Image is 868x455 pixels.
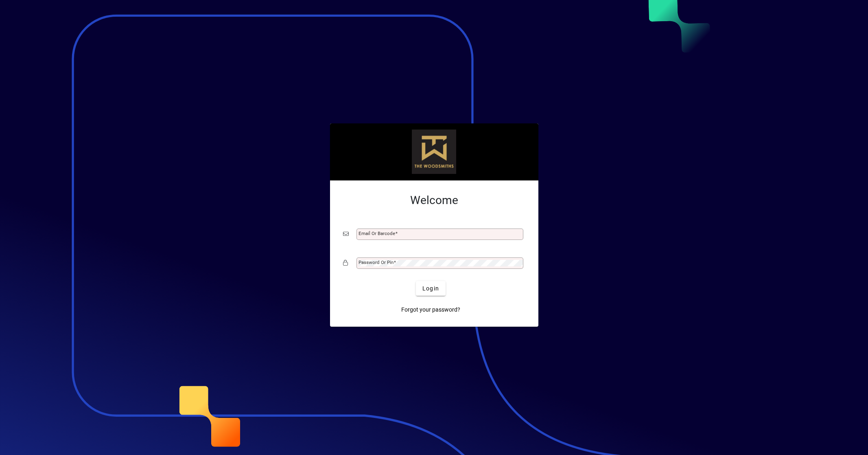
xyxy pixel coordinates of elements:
mat-label: Email or Barcode [359,231,395,236]
button: Login [416,281,446,296]
span: Forgot your password? [401,306,460,314]
h2: Welcome [343,193,525,207]
mat-label: Password or Pin [359,259,394,265]
a: Forgot your password? [398,302,464,317]
span: Login [422,284,439,293]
